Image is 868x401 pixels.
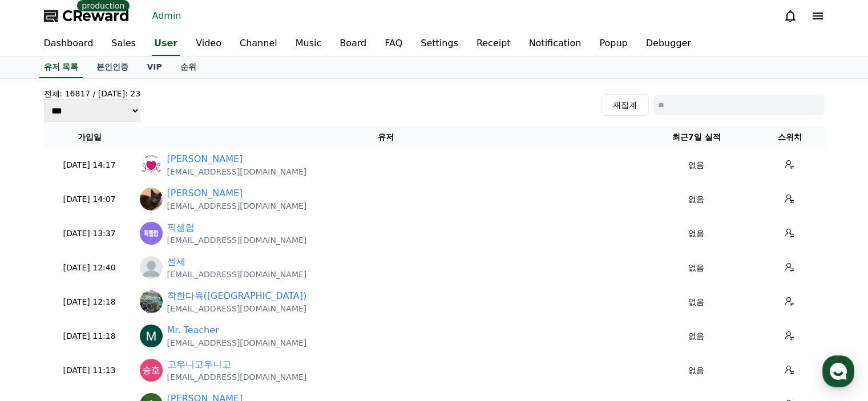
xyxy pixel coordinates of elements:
[286,32,331,56] a: Music
[44,7,130,25] a: CReward
[520,32,591,56] a: Notification
[140,153,163,176] img: https://lh3.googleusercontent.com/a/ACg8ocK0UBs6OAlITitQG_sv9IeF7nwlO4Gj5BHTdBEdlPlCgAk-D24=s96-c
[140,256,163,279] img: profile_blank.webp
[641,228,751,240] p: 없음
[140,359,163,382] img: https://lh3.googleusercontent.com/a/ACg8ocJeupDMAZb2asguBlhaHt4hbTeKJqUm-XfpJQ3BD-mGY84WGg=s96-c
[62,7,130,25] span: CReward
[167,289,307,303] a: 착한다육([GEOGRAPHIC_DATA])
[376,32,411,56] a: FAQ
[756,127,824,148] th: 스위치
[637,127,756,148] th: 최근7일 실적
[637,32,700,56] a: Debugger
[135,127,637,148] th: 유저
[167,152,243,166] a: [PERSON_NAME]
[152,32,180,56] a: User
[140,222,163,245] img: https://lh3.googleusercontent.com/a/ACg8ocLAL64WfXOaeyJyx2xNNC8Fauqvt1YARyptMZ5pWJpK_j7UhDk=s96-c
[601,94,649,116] button: 재집계
[641,262,751,274] p: 없음
[44,88,141,99] h4: 전체: 16817 / [DATE]: 23
[641,364,751,376] p: 없음
[35,32,103,56] a: Dashboard
[49,296,131,308] p: [DATE] 12:18
[138,56,171,78] a: VIP
[641,159,751,171] p: 없음
[49,330,131,342] p: [DATE] 11:18
[641,330,751,342] p: 없음
[467,32,520,56] a: Receipt
[167,234,307,246] p: [EMAIL_ADDRESS][DOMAIN_NAME]
[171,56,205,78] a: 순위
[49,193,131,205] p: [DATE] 14:07
[44,127,135,148] th: 가입일
[167,358,231,371] a: 고우니고우니고
[411,32,467,56] a: Settings
[590,32,636,56] a: Popup
[167,200,307,212] p: [EMAIL_ADDRESS][DOMAIN_NAME]
[167,269,307,280] p: [EMAIL_ADDRESS][DOMAIN_NAME]
[167,337,307,349] p: [EMAIL_ADDRESS][DOMAIN_NAME]
[187,32,231,56] a: Video
[231,32,286,56] a: Channel
[49,364,131,376] p: [DATE] 11:13
[167,187,243,200] a: [PERSON_NAME]
[140,325,163,347] img: https://lh3.googleusercontent.com/a/ACg8ocLbks3MuhXKej23-Tpo5U9-eDOMFElAaMl1IBDlPGuQnsYJTQ=s96-c
[102,32,145,56] a: Sales
[140,290,163,313] img: http://k.kakaocdn.net/dn/bf3Oko/btsIXcQyS22/OKsWV4mKHIrFZGXHhftxS1/img_640x640.jpg
[167,221,195,234] a: 픽셀럽
[39,56,83,78] a: 유저 목록
[140,188,163,210] img: https://lh3.googleusercontent.com/a/ACg8ocLnSiwo4-CLFiNLeS-ieTH26ljAukHshbD5YdXJKkdwnkL_eHFR=s96-c
[49,159,131,171] p: [DATE] 14:17
[148,7,186,25] a: Admin
[87,56,138,78] a: 본인인증
[167,303,307,314] p: [EMAIL_ADDRESS][DOMAIN_NAME]
[49,228,131,240] p: [DATE] 13:37
[330,32,376,56] a: Board
[49,262,131,274] p: [DATE] 12:40
[167,166,307,177] p: [EMAIL_ADDRESS][DOMAIN_NAME]
[167,371,307,383] p: [EMAIL_ADDRESS][DOMAIN_NAME]
[167,255,185,269] a: 센세
[641,193,751,205] p: 없음
[641,296,751,308] p: 없음
[167,323,219,337] a: Mr. Teacher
